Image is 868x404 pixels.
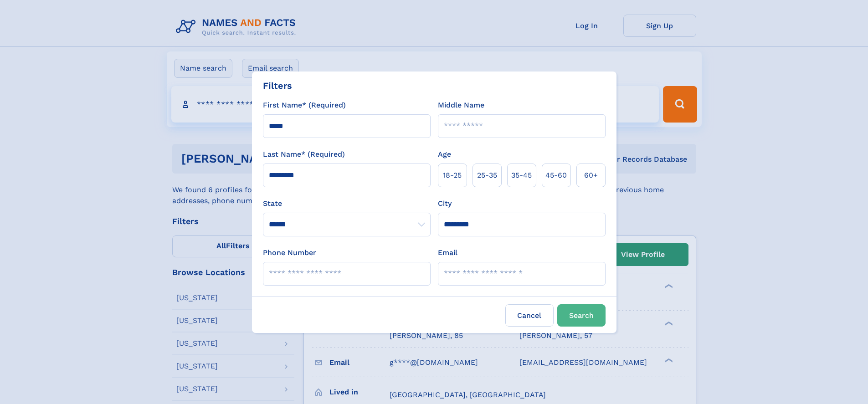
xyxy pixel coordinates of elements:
[263,198,431,209] label: State
[557,304,606,327] button: Search
[505,304,554,327] label: Cancel
[438,100,484,111] label: Middle Name
[263,149,345,160] label: Last Name* (Required)
[443,170,462,181] span: 18‑25
[438,149,451,160] label: Age
[584,170,598,181] span: 60+
[263,79,292,92] div: Filters
[438,198,452,209] label: City
[477,170,497,181] span: 25‑35
[263,100,346,111] label: First Name* (Required)
[263,247,316,258] label: Phone Number
[545,170,567,181] span: 45‑60
[438,247,457,258] label: Email
[511,170,532,181] span: 35‑45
